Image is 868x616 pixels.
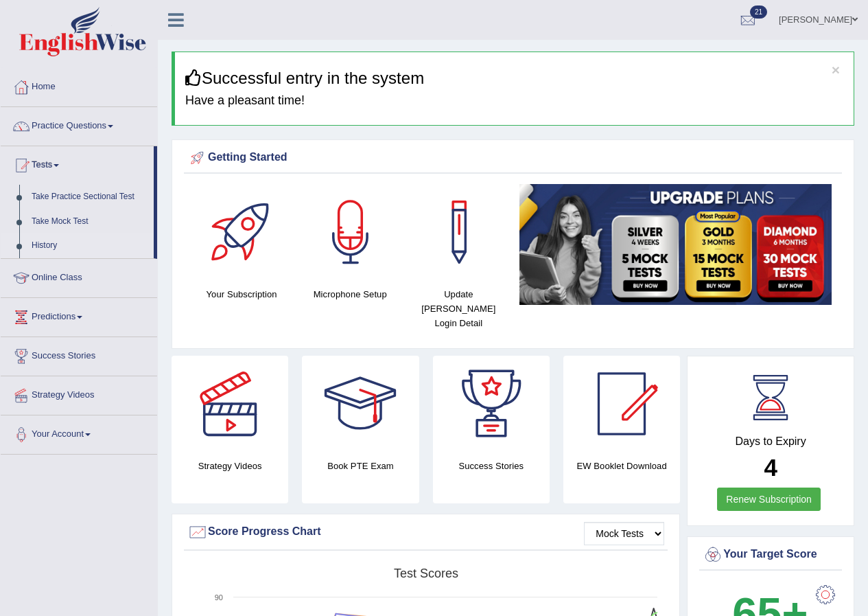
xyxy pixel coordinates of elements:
a: Tests [1,146,154,181]
a: Predictions [1,298,157,332]
a: Strategy Videos [1,376,157,411]
a: Practice Questions [1,107,157,141]
a: Success Stories [1,337,157,372]
b: 4 [764,454,777,481]
div: Getting Started [187,148,838,168]
button: × [832,62,840,77]
a: Online Class [1,259,157,293]
span: 21 [750,5,767,19]
img: small5.jpg [519,184,832,305]
a: Take Practice Sectional Test [25,185,154,209]
text: 90 [215,593,223,602]
div: Your Target Score [703,545,838,565]
h4: Days to Expiry [703,435,838,448]
h4: Update [PERSON_NAME] Login Detail [411,287,506,330]
a: History [25,233,154,258]
a: Your Account [1,415,157,450]
h4: Strategy Videos [172,459,288,473]
h3: Successful entry in the system [185,69,843,87]
h4: Success Stories [433,459,550,473]
h4: EW Booklet Download [563,459,680,473]
div: Score Progress Chart [187,522,664,543]
a: Take Mock Test [25,209,154,234]
a: Renew Subscription [717,488,821,511]
h4: Book PTE Exam [302,459,419,473]
tspan: Test scores [394,567,458,580]
h4: Microphone Setup [303,287,397,301]
a: Home [1,68,157,102]
h4: Have a pleasant time! [185,94,843,108]
h4: Your Subscription [194,287,289,301]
